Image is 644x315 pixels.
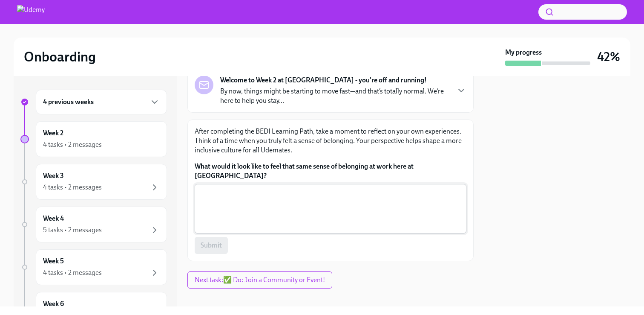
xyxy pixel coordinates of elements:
h6: Week 4 [43,214,64,223]
p: By now, things might be starting to move fast—and that’s totally normal. We’re here to help you s... [220,87,449,105]
strong: My progress [505,48,542,57]
a: Week 34 tasks • 2 messages [20,164,167,200]
div: 4 tasks • 2 messages [43,268,102,277]
strong: Welcome to Week 2 at [GEOGRAPHIC_DATA] - you're off and running! [220,76,427,85]
h2: Onboarding [24,48,96,65]
div: 5 tasks • 2 messages [43,225,102,235]
button: Next task:✅ Do: Join a Community or Event! [187,271,332,289]
h6: 4 previous weeks [43,97,94,107]
h6: Week 2 [43,128,63,138]
label: What would it look like to feel that same sense of belonging at work here at [GEOGRAPHIC_DATA]? [195,162,466,181]
div: 4 tasks • 2 messages [43,140,102,149]
h6: Week 6 [43,299,64,309]
div: 4 tasks • 2 messages [43,183,102,192]
h6: Week 3 [43,171,64,181]
p: After completing the BEDI Learning Path, take a moment to reflect on your own experiences. Think ... [195,127,466,155]
a: Week 45 tasks • 2 messages [20,207,167,242]
a: Week 54 tasks • 2 messages [20,249,167,285]
div: 4 previous weeks [36,90,167,114]
a: Week 24 tasks • 2 messages [20,121,167,157]
h6: Week 5 [43,257,64,266]
img: Udemy [17,5,45,19]
span: Next task : ✅ Do: Join a Community or Event! [195,276,325,284]
h3: 42% [597,49,620,64]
